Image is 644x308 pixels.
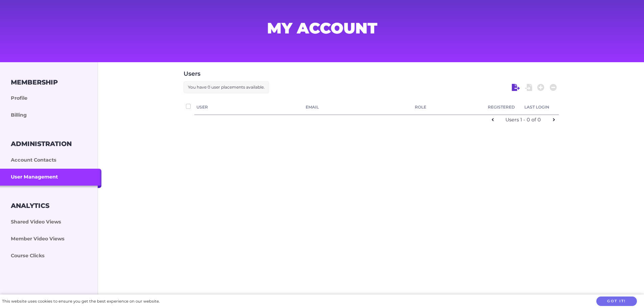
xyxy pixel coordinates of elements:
[596,297,637,306] button: Got it!
[11,202,49,210] h3: Analytics
[550,83,557,92] a: Delete selected users
[524,103,557,111] a: Last Login
[184,69,559,78] h4: Users
[488,103,520,111] a: Registered
[525,83,532,92] a: Import Users
[512,83,520,92] a: Export Users
[306,103,411,111] a: Email
[415,103,483,111] a: Role
[196,103,302,111] a: User
[11,140,72,148] h3: Administration
[537,83,545,92] a: Add a new user
[2,298,160,305] div: This website uses cookies to ensure you get the best experience on our website.
[11,78,58,86] h3: Membership
[499,116,548,124] div: Users 1 - 0 of 0
[159,21,485,35] h1: My Account
[184,81,269,93] p: You have 0 user placements available.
